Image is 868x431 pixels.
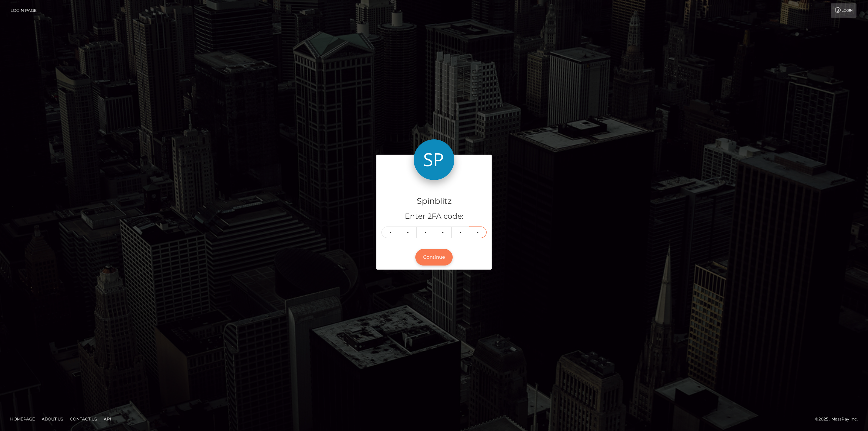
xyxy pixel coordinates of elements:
a: Login [831,3,856,18]
a: About Us [39,414,66,424]
a: Homepage [7,414,38,424]
h4: Spinblitz [381,195,487,207]
img: Spinblitz [414,139,454,180]
a: API [101,414,114,424]
a: Contact Us [67,414,100,424]
button: Continue [415,249,453,266]
h5: Enter 2FA code: [381,211,487,222]
a: Login Page [11,3,37,18]
div: © 2025 , MassPay Inc. [815,415,863,423]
